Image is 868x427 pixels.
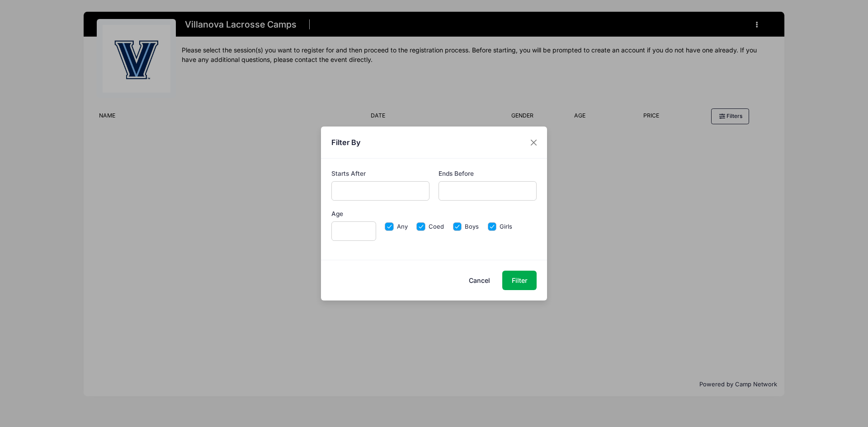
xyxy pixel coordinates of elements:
label: Boys [465,222,479,231]
label: Any [397,222,408,231]
label: Starts After [331,169,366,178]
button: Cancel [460,271,500,290]
button: Close [526,134,542,150]
label: Ends Before [439,169,474,178]
h4: Filter By [331,137,361,148]
label: Coed [429,222,444,231]
button: Filter [502,271,537,290]
label: Girls [500,222,512,231]
label: Age [331,209,343,218]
